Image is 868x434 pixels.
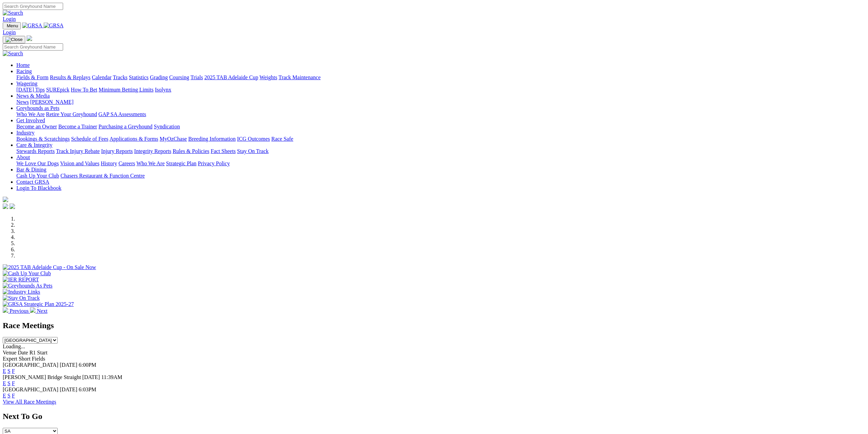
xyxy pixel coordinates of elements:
a: GAP SA Assessments [99,111,146,117]
a: Racing [16,68,32,74]
a: Coursing [169,74,189,80]
img: GRSA Strategic Plan 2025-27 [3,301,74,307]
img: IER REPORT [3,277,39,283]
img: Industry Links [3,289,40,295]
a: How To Bet [71,87,98,93]
a: [PERSON_NAME] [30,99,73,105]
img: Search [3,51,23,57]
input: Search [3,3,63,10]
span: [DATE] [60,387,77,392]
a: S [8,368,11,374]
div: Get Involved [16,124,865,130]
img: GRSA [44,23,64,29]
span: [PERSON_NAME] Bridge Straight [3,374,81,380]
a: Cash Up Your Club [16,173,59,179]
a: 2025 TAB Adelaide Cup [204,74,258,80]
img: 2025 TAB Adelaide Cup - On Sale Now [3,264,96,270]
img: GRSA [22,23,42,29]
button: Toggle navigation [3,36,25,43]
a: Become an Owner [16,124,57,129]
a: F [12,393,15,398]
a: Stay On Track [237,148,268,154]
a: E [3,393,6,398]
a: Careers [118,160,135,166]
a: Track Maintenance [279,74,321,80]
h2: Next To Go [3,412,865,421]
a: Schedule of Fees [71,136,108,142]
span: 6:00PM [79,362,97,368]
span: Menu [7,23,18,28]
a: S [8,393,11,398]
span: Previous [10,308,29,314]
a: Calendar [92,74,112,80]
img: Search [3,10,23,16]
a: Who We Are [16,111,45,117]
div: Wagering [16,87,865,93]
a: Breeding Information [188,136,236,142]
a: Weights [260,74,277,80]
a: Minimum Betting Limits [99,87,153,93]
a: Login [3,16,16,22]
img: facebook.svg [3,204,8,209]
a: Next [30,308,47,314]
span: R1 Start [29,350,47,355]
a: Home [16,62,30,68]
a: Trials [190,74,203,80]
a: E [3,368,6,374]
button: Toggle navigation [3,22,21,29]
a: Industry [16,130,34,136]
img: logo-grsa-white.png [27,36,32,41]
a: Grading [150,74,168,80]
img: Greyhounds As Pets [3,283,53,289]
a: SUREpick [46,87,69,93]
a: Statistics [129,74,149,80]
a: S [8,380,11,386]
a: Vision and Values [60,160,99,166]
img: logo-grsa-white.png [3,197,8,202]
a: ICG Outcomes [237,136,270,142]
div: Greyhounds as Pets [16,111,865,117]
a: E [3,380,6,386]
img: twitter.svg [10,204,15,209]
span: Next [37,308,47,314]
a: Wagering [16,81,38,86]
a: Previous [3,308,30,314]
span: Venue [3,350,16,355]
a: Integrity Reports [134,148,171,154]
a: Purchasing a Greyhound [99,124,152,129]
a: Who We Are [136,160,165,166]
a: F [12,368,15,374]
img: Cash Up Your Club [3,270,51,277]
a: Become a Trainer [58,124,97,129]
a: Greyhounds as Pets [16,105,59,111]
img: Stay On Track [3,295,40,301]
a: History [101,160,117,166]
img: chevron-left-pager-white.svg [3,307,8,313]
a: Privacy Policy [198,160,230,166]
a: Rules & Policies [173,148,209,154]
a: Fields & Form [16,74,48,80]
span: 11:39AM [101,374,122,380]
div: News & Media [16,99,865,105]
a: Track Injury Rebate [56,148,100,154]
span: [DATE] [60,362,77,368]
a: Chasers Restaurant & Function Centre [60,173,145,179]
span: 6:03PM [79,387,97,392]
a: F [12,380,15,386]
a: Bookings & Scratchings [16,136,70,142]
img: chevron-right-pager-white.svg [30,307,35,313]
a: Syndication [154,124,180,129]
span: Date [18,350,28,355]
a: News [16,99,29,105]
a: Fact Sheets [211,148,236,154]
a: Strategic Plan [166,160,196,166]
a: Race Safe [271,136,293,142]
a: Retire Your Greyhound [46,111,97,117]
a: News & Media [16,93,50,99]
a: Care & Integrity [16,142,53,148]
span: Fields [32,356,45,362]
div: About [16,160,865,167]
a: We Love Our Dogs [16,160,59,166]
a: [DATE] Tips [16,87,45,93]
a: About [16,154,30,160]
